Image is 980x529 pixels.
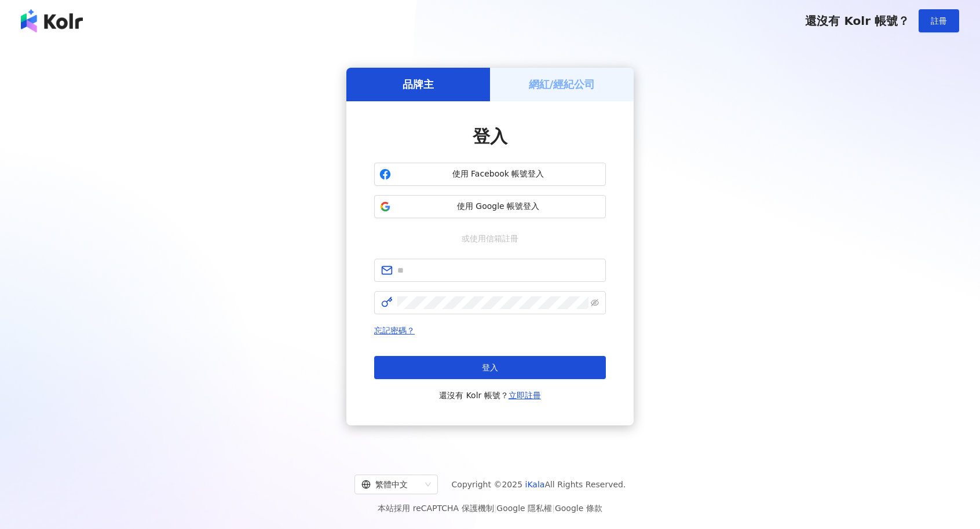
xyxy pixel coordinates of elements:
[919,9,959,32] button: 註冊
[805,14,909,28] span: 還沒有 Kolr 帳號？
[374,195,606,218] button: 使用 Google 帳號登入
[482,363,498,372] span: 登入
[509,391,541,400] a: 立即註冊
[21,9,83,32] img: logo
[529,77,595,91] h5: 網紅/經紀公司
[403,77,434,91] h5: 品牌主
[552,504,555,513] span: |
[374,326,415,335] a: 忘記密碼？
[473,126,507,146] span: 登入
[378,501,602,515] span: 本站採用 reCAPTCHA 保護機制
[494,504,497,513] span: |
[496,504,552,513] a: Google 隱私權
[439,388,541,402] span: 還沒有 Kolr 帳號？
[454,232,526,245] span: 或使用信箱註冊
[361,475,420,494] div: 繁體中文
[452,477,626,491] span: Copyright © 2025 All Rights Reserved.
[374,163,606,186] button: 使用 Facebook 帳號登入
[525,480,545,489] a: iKala
[931,16,947,25] span: 註冊
[555,504,602,513] a: Google 條款
[591,299,599,307] span: eye-invisible
[396,168,601,180] span: 使用 Facebook 帳號登入
[396,201,601,212] span: 使用 Google 帳號登入
[374,356,606,379] button: 登入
